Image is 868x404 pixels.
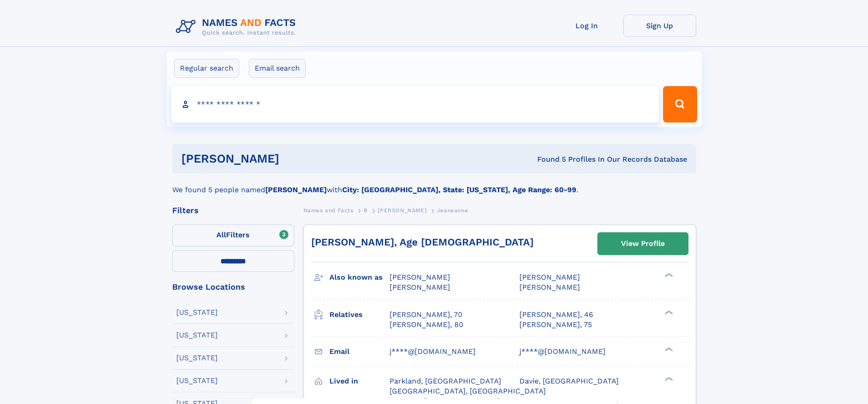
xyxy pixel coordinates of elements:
[329,270,390,285] h3: Also known as
[378,207,426,214] span: [PERSON_NAME]
[550,15,623,37] a: Log In
[437,207,468,214] span: Jeaneanne
[390,387,546,395] span: [GEOGRAPHIC_DATA], [GEOGRAPHIC_DATA]
[408,154,687,164] div: Found 5 Profiles In Our Records Database
[390,273,450,281] span: [PERSON_NAME]
[519,377,619,385] span: Davie, [GEOGRAPHIC_DATA]
[181,153,408,164] h1: [PERSON_NAME]
[265,185,327,194] b: [PERSON_NAME]
[364,207,368,214] span: B
[171,86,659,123] input: search input
[663,376,673,382] div: ❯
[378,205,426,216] a: [PERSON_NAME]
[342,185,576,194] b: City: [GEOGRAPHIC_DATA], State: [US_STATE], Age Range: 60-99
[663,86,697,123] button: Search Button
[172,225,294,246] label: Filters
[176,377,218,384] div: [US_STATE]
[172,206,294,215] div: Filters
[216,230,226,239] span: All
[311,236,534,248] a: [PERSON_NAME], Age [DEMOGRAPHIC_DATA]
[390,377,501,385] span: Parkland, [GEOGRAPHIC_DATA]
[390,283,450,291] span: [PERSON_NAME]
[519,273,580,281] span: [PERSON_NAME]
[174,59,239,78] label: Regular search
[390,310,462,320] a: [PERSON_NAME], 70
[329,344,390,359] h3: Email
[303,205,354,216] a: Names and Facts
[598,233,688,255] a: View Profile
[364,205,368,216] a: B
[172,283,294,291] div: Browse Locations
[172,15,303,39] img: Logo Names and Facts
[172,174,696,195] div: We found 5 people named with .
[390,320,463,330] a: [PERSON_NAME], 80
[329,307,390,322] h3: Relatives
[329,373,390,389] h3: Lived in
[663,346,673,352] div: ❯
[623,15,696,37] a: Sign Up
[176,309,218,316] div: [US_STATE]
[621,233,665,254] div: View Profile
[663,309,673,315] div: ❯
[519,283,580,291] span: [PERSON_NAME]
[176,332,218,339] div: [US_STATE]
[176,354,218,362] div: [US_STATE]
[663,272,673,278] div: ❯
[519,310,593,320] a: [PERSON_NAME], 46
[249,59,306,78] label: Email search
[519,320,592,330] a: [PERSON_NAME], 75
